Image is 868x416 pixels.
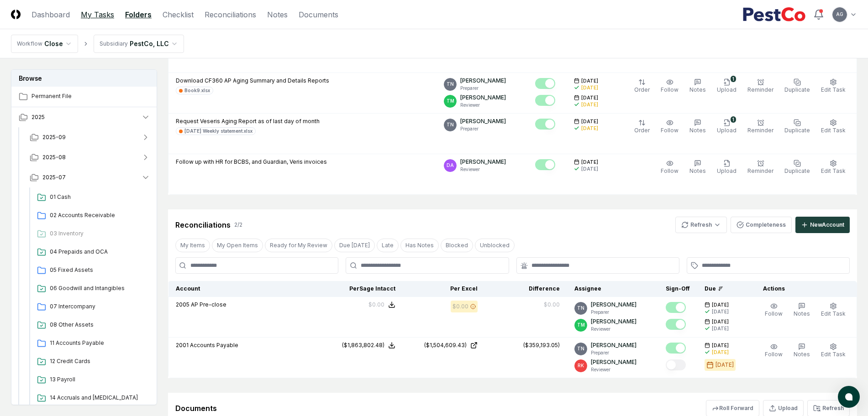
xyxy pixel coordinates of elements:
[176,87,213,94] a: Book9.xlsx
[33,317,150,333] a: 08 Other Assets
[267,9,288,20] a: Notes
[42,133,66,141] span: 2025-09
[184,128,253,135] div: [DATE] Weekly statement.xlsx
[475,239,515,252] button: Unblocked
[792,341,812,360] button: Notes
[783,117,812,136] button: Duplicate
[715,77,738,96] button: 1Upload
[191,301,226,308] span: AP Pre-close
[819,158,847,177] button: Edit Task
[447,81,454,88] span: TN
[659,77,680,96] button: Follow
[591,358,637,366] p: [PERSON_NAME]
[460,85,506,92] p: Preparer
[705,285,741,293] div: Due
[731,116,736,123] div: 1
[447,98,454,104] span: TM
[176,342,189,348] span: 2001
[581,118,598,125] span: [DATE]
[784,86,810,93] span: Duplicate
[810,221,844,229] div: New Account
[11,87,158,107] a: Permanent File
[712,318,729,325] span: [DATE]
[659,158,680,177] button: Follow
[485,281,567,297] th: Difference
[763,301,784,320] button: Follow
[591,366,637,373] p: Reviewer
[715,158,738,177] button: Upload
[11,10,21,19] img: Logo
[50,302,147,311] span: 07 Intercompany
[50,321,147,329] span: 08 Other Assets
[688,77,708,96] button: Notes
[821,127,846,134] span: Edit Task
[176,77,329,85] p: Download CF360 AP Aging Summary and Details Reports
[523,341,560,349] div: ($359,193.05)
[591,349,637,356] p: Preparer
[50,357,147,365] span: 12 Credit Cards
[689,127,706,134] span: Notes
[33,281,150,297] a: 06 Goodwill and Intangibles
[33,335,150,352] a: 11 Accounts Payable
[632,117,652,136] button: Order
[577,305,584,312] span: TN
[544,301,560,309] div: $0.00
[675,217,727,233] button: Refresh
[32,113,45,121] span: 2025
[100,40,128,48] div: Subsidiary
[747,167,773,174] span: Reminder
[184,87,210,94] div: Book9.xlsx
[794,351,810,358] span: Notes
[784,167,810,174] span: Duplicate
[50,193,147,201] span: 01 Cash
[50,394,147,402] span: 14 Accruals and OCL
[784,127,810,134] span: Duplicate
[125,9,152,20] a: Folders
[581,78,598,84] span: [DATE]
[334,239,375,252] button: Due Today
[175,403,217,414] div: Documents
[581,84,598,91] div: [DATE]
[765,351,783,358] span: Follow
[689,167,706,174] span: Notes
[32,9,70,20] a: Dashboard
[22,127,158,147] button: 2025-09
[403,281,485,297] th: Per Excel
[460,77,506,85] p: [PERSON_NAME]
[661,127,679,134] span: Follow
[717,167,736,174] span: Upload
[717,86,736,93] span: Upload
[712,308,729,315] div: [DATE]
[666,359,686,370] button: Mark complete
[441,239,473,252] button: Blocked
[578,362,584,369] span: RK
[42,153,66,161] span: 2025-08
[746,117,775,136] button: Reminder
[11,107,158,127] button: 2025
[581,166,598,172] div: [DATE]
[33,354,150,370] a: 12 Credit Cards
[581,101,598,108] div: [DATE]
[689,86,706,93] span: Notes
[666,319,686,330] button: Mark complete
[176,285,314,293] div: Account
[581,125,598,132] div: [DATE]
[447,121,454,128] span: TN
[460,102,506,109] p: Reviewer
[731,217,792,233] button: Completeness
[452,302,468,311] div: $0.00
[535,119,555,130] button: Mark complete
[17,40,42,48] div: Workflow
[765,310,783,317] span: Follow
[176,127,256,135] a: [DATE] Weekly statement.xlsx
[666,343,686,354] button: Mark complete
[794,310,810,317] span: Notes
[460,94,506,102] p: [PERSON_NAME]
[747,127,773,134] span: Reminder
[783,158,812,177] button: Duplicate
[659,117,680,136] button: Follow
[234,221,242,229] div: 2 / 2
[632,77,652,96] button: Order
[50,375,147,384] span: 13 Payroll
[591,317,637,326] p: [PERSON_NAME]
